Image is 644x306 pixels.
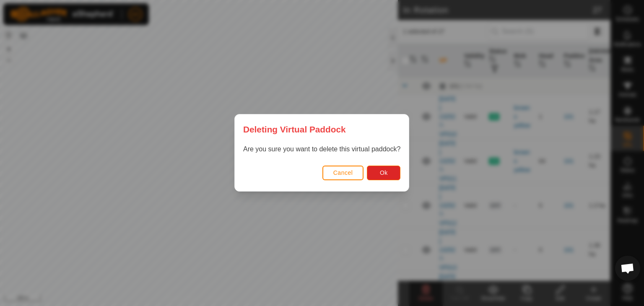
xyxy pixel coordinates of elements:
button: Cancel [322,166,364,180]
button: Ok [367,166,401,180]
span: Ok [380,170,388,176]
p: Are you sure you want to delete this virtual paddock? [243,145,400,155]
span: Cancel [333,170,353,176]
div: Open chat [615,256,640,281]
span: Deleting Virtual Paddock [243,123,346,136]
